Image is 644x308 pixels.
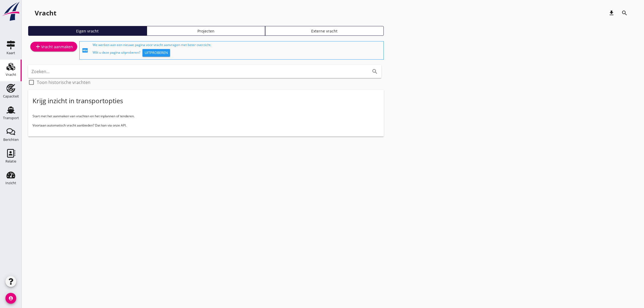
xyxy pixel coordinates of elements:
[268,28,381,34] div: Externe vracht
[6,73,16,76] div: Vracht
[265,26,384,36] a: Externe vracht
[82,47,88,54] i: fiber_new
[93,43,381,58] div: We werken aan een nieuwe pagina voor vracht aanvragen met beter overzicht. Wilt u deze pagina uit...
[31,28,144,34] div: Eigen vracht
[608,10,615,16] i: download
[32,114,379,119] p: Start met het aanmaken van vrachten en het inplannen of tenderen.
[1,1,21,21] img: logo-small.a267ee39.svg
[31,67,363,76] input: Zoeken...
[5,181,16,185] div: Inzicht
[37,80,90,85] label: Toon historische vrachten
[35,43,73,50] div: Vracht aanmaken
[3,116,19,120] div: Transport
[35,43,41,50] i: add
[372,68,378,75] i: search
[28,26,147,36] a: Eigen vracht
[30,42,77,51] a: Vracht aanmaken
[3,138,19,141] div: Berichten
[5,293,16,304] i: account_circle
[35,9,56,17] div: Vracht
[147,26,265,36] a: Projecten
[145,50,168,56] div: Uitproberen
[149,28,263,34] div: Projecten
[32,123,379,128] p: Voortaan automatisch vracht aanbieden? Dat kan via onze API.
[621,10,628,16] i: search
[6,51,15,55] div: Kaart
[5,160,16,163] div: Relatie
[142,49,170,57] button: Uitproberen
[32,96,123,105] div: Krijg inzicht in transportopties
[3,95,19,98] div: Capaciteit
